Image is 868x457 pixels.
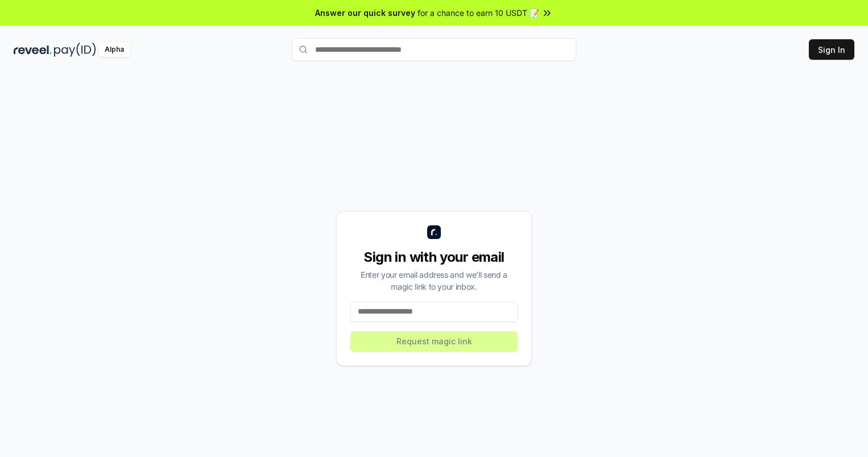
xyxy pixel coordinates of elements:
span: Answer our quick survey [315,7,415,19]
img: logo_small [427,225,441,239]
img: pay_id [54,43,96,57]
div: Sign in with your email [350,248,518,266]
div: Enter your email address and we’ll send a magic link to your inbox. [350,269,518,293]
div: Alpha [98,43,130,57]
button: Sign In [809,39,854,60]
img: reveel_dark [14,43,52,57]
span: for a chance to earn 10 USDT 📝 [418,7,539,19]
